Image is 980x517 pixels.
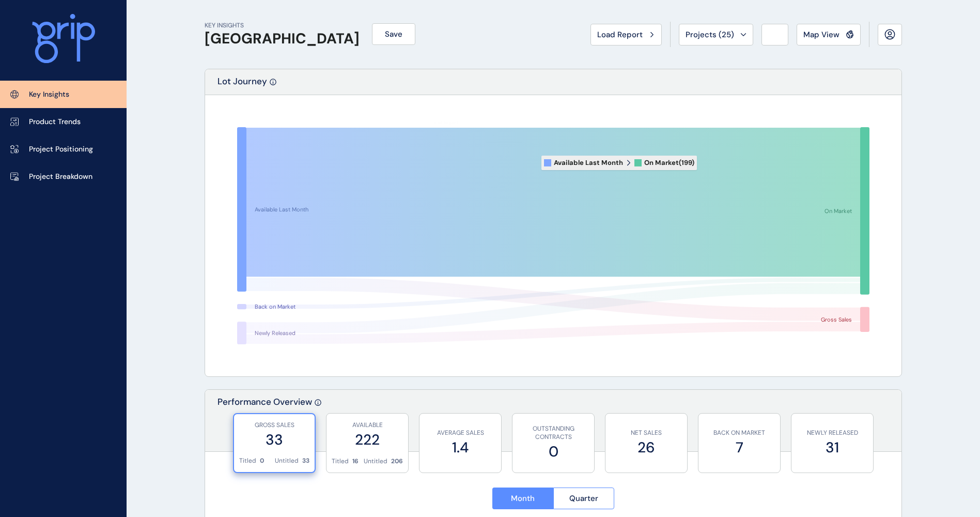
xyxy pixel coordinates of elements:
button: Projects (25) [679,24,753,45]
span: Projects ( 25 ) [686,29,734,40]
p: Titled [239,457,256,465]
p: Project Breakdown [29,172,92,182]
p: 33 [302,457,309,465]
button: Map View [797,24,861,45]
span: Save [385,29,402,39]
button: Month [492,488,553,509]
p: NET SALES [611,429,682,437]
p: Titled [332,457,349,466]
p: Product Trends [29,117,81,127]
label: 0 [518,442,589,462]
span: Load Report [597,29,643,40]
label: 222 [332,430,403,450]
button: Save [372,23,415,45]
p: 16 [352,457,359,466]
p: Project Positioning [29,144,93,155]
p: GROSS SALES [239,421,309,430]
span: Quarter [569,493,598,504]
button: Quarter [553,488,615,509]
p: BACK ON MARKET [704,429,775,437]
p: Performance Overview [217,396,312,451]
label: 1.4 [425,437,496,458]
p: OUTSTANDING CONTRACTS [518,424,589,442]
p: 0 [260,457,264,465]
button: Load Report [590,24,662,45]
label: 33 [239,430,309,450]
span: Map View [803,29,839,40]
p: Lot Journey [217,75,267,95]
span: Month [511,493,535,504]
label: 31 [797,437,868,458]
p: Untitled [364,457,387,466]
label: 26 [611,437,682,458]
p: KEY INSIGHTS [205,21,360,30]
p: AVAILABLE [332,421,403,430]
label: 7 [704,437,775,458]
p: Key Insights [29,89,69,100]
p: NEWLY RELEASED [797,429,868,437]
p: AVERAGE SALES [425,429,496,437]
h1: [GEOGRAPHIC_DATA] [205,30,360,48]
p: 206 [391,457,403,466]
p: Untitled [275,457,299,465]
